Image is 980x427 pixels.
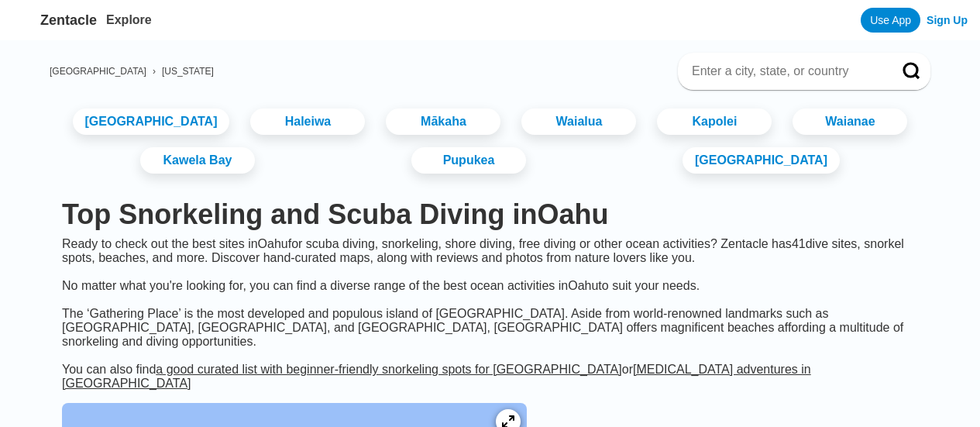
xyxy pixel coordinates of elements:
div: Ready to check out the best sites in Oahu for scuba diving, snorkeling, shore diving, free diving... [50,237,930,307]
a: a good curated list with beginner-friendly snorkeling spots for [GEOGRAPHIC_DATA] [156,363,621,376]
a: Pupukea [411,147,526,174]
a: [GEOGRAPHIC_DATA] [683,147,840,174]
a: Waialua [521,108,636,135]
a: Kapolei [657,108,772,135]
a: [MEDICAL_DATA] adventures in [GEOGRAPHIC_DATA] [62,363,811,390]
a: [GEOGRAPHIC_DATA] [73,108,230,135]
span: Zentacle [40,12,97,29]
div: The ‘Gathering Place’ is the most developed and populous island of [GEOGRAPHIC_DATA]. Aside from ... [50,307,930,391]
a: Explore [106,13,152,26]
a: [US_STATE] [162,66,214,77]
a: Waianae [793,108,907,135]
a: Use App [861,8,920,33]
a: Mākaha [386,108,500,135]
a: [GEOGRAPHIC_DATA] [50,66,146,77]
span: › [153,66,156,77]
img: Zentacle logo [12,8,37,33]
input: Enter a city, state, or country [690,64,881,79]
a: Kawela Bay [140,147,255,174]
a: Sign Up [927,14,968,26]
a: Haleiwa [250,108,365,135]
h1: Top Snorkeling and Scuba Diving in Oahu [62,198,918,231]
a: Zentacle logoZentacle [12,8,97,33]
